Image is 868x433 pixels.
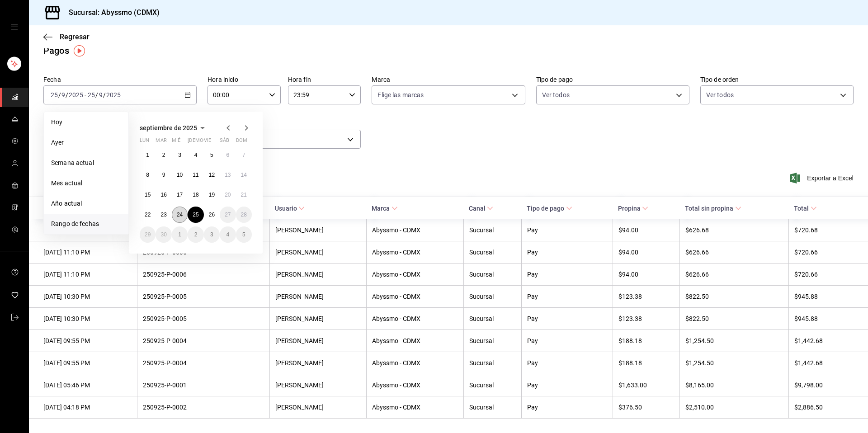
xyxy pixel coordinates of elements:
button: 25 de septiembre de 2025 [188,207,203,223]
div: Abyssmo - CDMX [372,404,458,411]
span: Ayer [51,138,121,147]
abbr: 27 de septiembre de 2025 [225,212,231,218]
div: [DATE] 04:18 PM [43,404,132,411]
div: [DATE] 09:55 PM [43,359,132,367]
label: Tipo de pago [536,76,689,83]
button: 17 de septiembre de 2025 [172,187,188,203]
span: Ver todos [706,90,734,99]
div: Abyssmo - CDMX [372,249,458,256]
span: / [66,91,68,99]
div: $626.66 [685,271,783,278]
div: $945.88 [794,315,854,322]
span: Marca [372,205,397,212]
abbr: 13 de septiembre de 2025 [225,172,231,178]
div: Abyssmo - CDMX [372,226,458,234]
div: $822.50 [685,293,783,300]
div: $1,633.00 [618,381,674,389]
button: 23 de septiembre de 2025 [156,207,171,223]
div: $9,798.00 [794,381,854,389]
abbr: 24 de septiembre de 2025 [177,212,183,218]
div: Abyssmo - CDMX [372,359,458,367]
div: Pagos [43,44,69,57]
button: 20 de septiembre de 2025 [220,187,236,203]
button: Regresar [43,33,90,41]
button: 2 de septiembre de 2025 [156,147,171,163]
button: 4 de septiembre de 2025 [188,147,203,163]
span: / [58,91,61,99]
label: Hora fin [288,76,361,83]
input: -- [99,91,103,99]
button: 16 de septiembre de 2025 [156,187,171,203]
span: Tipo de pago [527,205,572,212]
div: 250925-P-0006 [143,271,264,278]
div: 250925-P-0001 [143,381,264,389]
span: Rango de fechas [51,219,121,229]
div: [DATE] 05:46 PM [43,381,132,389]
abbr: 6 de septiembre de 2025 [226,152,229,158]
div: Abyssmo - CDMX [372,271,458,278]
div: $8,165.00 [685,381,783,389]
abbr: 3 de octubre de 2025 [210,231,213,238]
div: $626.66 [685,249,783,256]
div: [PERSON_NAME] [275,271,361,278]
abbr: 25 de septiembre de 2025 [193,212,198,218]
button: 9 de septiembre de 2025 [156,167,171,183]
abbr: 18 de septiembre de 2025 [193,192,198,198]
button: 19 de septiembre de 2025 [204,187,220,203]
button: 30 de septiembre de 2025 [156,226,171,243]
button: 26 de septiembre de 2025 [204,207,220,223]
abbr: 29 de septiembre de 2025 [145,231,151,238]
div: $123.38 [618,315,674,322]
div: [PERSON_NAME] [275,226,361,234]
span: Ver todos [542,90,570,99]
button: 3 de octubre de 2025 [204,226,220,243]
input: -- [50,91,58,99]
abbr: 9 de septiembre de 2025 [162,172,165,178]
button: 13 de septiembre de 2025 [220,167,236,183]
abbr: 23 de septiembre de 2025 [160,212,166,218]
div: $2,886.50 [794,404,854,411]
abbr: 8 de septiembre de 2025 [146,172,149,178]
abbr: 22 de septiembre de 2025 [145,212,151,218]
div: [DATE] 11:10 PM [43,249,132,256]
div: $94.00 [618,226,674,234]
abbr: 30 de septiembre de 2025 [160,231,166,238]
button: 12 de septiembre de 2025 [204,167,220,183]
div: Abyssmo - CDMX [372,337,458,344]
label: Hora inicio [208,76,281,83]
abbr: 5 de septiembre de 2025 [210,152,213,158]
div: Pay [527,337,607,344]
input: ---- [106,91,121,99]
button: 11 de septiembre de 2025 [188,167,203,183]
button: 1 de octubre de 2025 [172,226,188,243]
span: Hoy [51,118,121,127]
div: $720.66 [794,249,854,256]
abbr: 21 de septiembre de 2025 [241,192,247,198]
abbr: 7 de septiembre de 2025 [242,152,245,158]
abbr: 12 de septiembre de 2025 [209,172,215,178]
div: Sucursal [469,315,516,322]
div: $94.00 [618,249,674,256]
div: $123.38 [618,293,674,300]
span: Año actual [51,199,121,208]
div: 250925-P-0005 [143,315,264,322]
div: Sucursal [469,404,516,411]
h3: Sucursal: Abyssmo (CDMX) [61,7,160,18]
div: $1,442.68 [794,359,854,367]
abbr: viernes [204,137,211,147]
div: Pay [527,359,607,367]
div: $188.18 [618,337,674,344]
img: Tooltip marker [74,45,85,56]
button: 6 de septiembre de 2025 [220,147,236,163]
div: Pay [527,249,607,256]
abbr: martes [156,137,166,147]
div: $720.68 [794,226,854,234]
span: Usuario [275,205,305,212]
abbr: 4 de septiembre de 2025 [194,152,198,158]
div: $1,254.50 [685,337,783,344]
abbr: 1 de octubre de 2025 [178,231,181,238]
button: Exportar a Excel [792,173,854,184]
div: [DATE] 10:30 PM [43,315,132,322]
div: $2,510.00 [685,404,783,411]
